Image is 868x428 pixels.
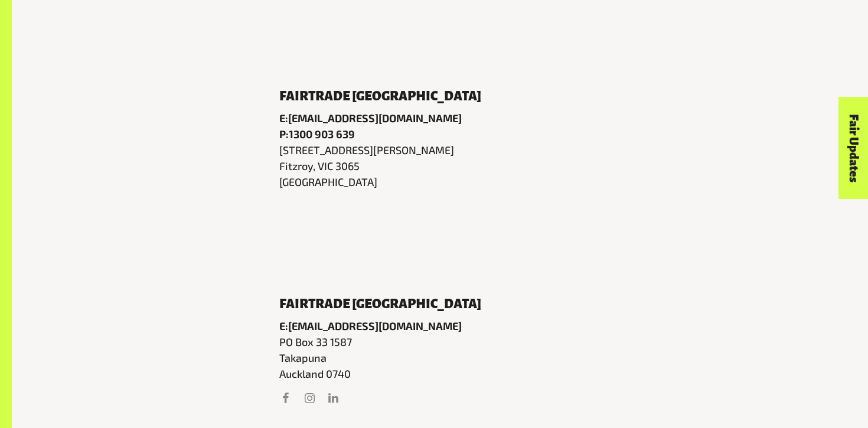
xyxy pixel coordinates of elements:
p: PO Box 33 1587 Takapuna Auckland 0740 [279,334,601,382]
p: E: [279,110,601,126]
p: P: [279,126,601,142]
a: [EMAIL_ADDRESS][DOMAIN_NAME] [288,112,462,125]
p: E: [279,318,601,334]
p: [STREET_ADDRESS][PERSON_NAME] Fitzroy, VIC 3065 [GEOGRAPHIC_DATA] [279,142,601,190]
a: 1300 903 639 [289,128,355,141]
a: Visit us on Facebook [279,391,292,404]
h6: Fairtrade [GEOGRAPHIC_DATA] [279,89,601,103]
a: Visit us on LinkedIn [327,391,340,404]
a: Visit us on Instagram [303,391,316,404]
h6: Fairtrade [GEOGRAPHIC_DATA] [279,297,601,311]
a: [EMAIL_ADDRESS][DOMAIN_NAME] [288,319,462,332]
